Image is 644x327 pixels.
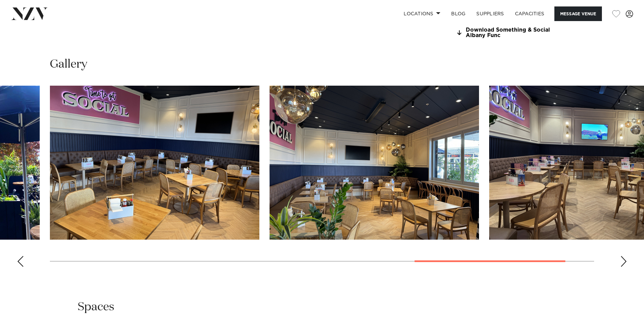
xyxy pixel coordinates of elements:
a: Download Something & Social Albany Func [456,27,567,39]
a: Capacities [510,6,550,21]
swiper-slide: 7 / 9 [50,86,259,240]
a: Locations [398,6,446,21]
img: nzv-logo.png [11,7,48,20]
button: Message Venue [554,6,602,21]
a: BLOG [446,6,471,21]
h2: Gallery [50,57,87,72]
swiper-slide: 8 / 9 [270,86,479,240]
h2: Spaces [78,299,114,315]
a: SUPPLIERS [471,6,509,21]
